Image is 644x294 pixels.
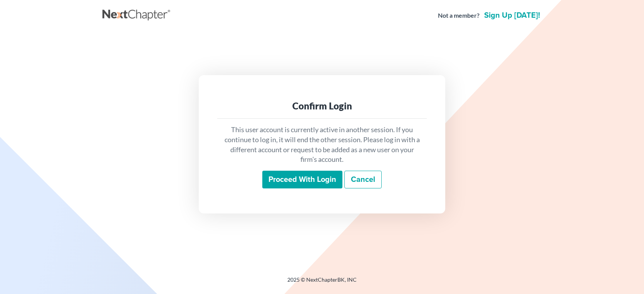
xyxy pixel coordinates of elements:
a: Sign up [DATE]! [483,12,542,19]
input: Proceed with login [262,171,342,188]
div: 2025 © NextChapterBK, INC [102,276,542,290]
div: Confirm Login [223,100,421,112]
p: This user account is currently active in another session. If you continue to log in, it will end ... [223,125,421,165]
strong: Not a member? [438,11,480,20]
a: Cancel [344,171,382,188]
